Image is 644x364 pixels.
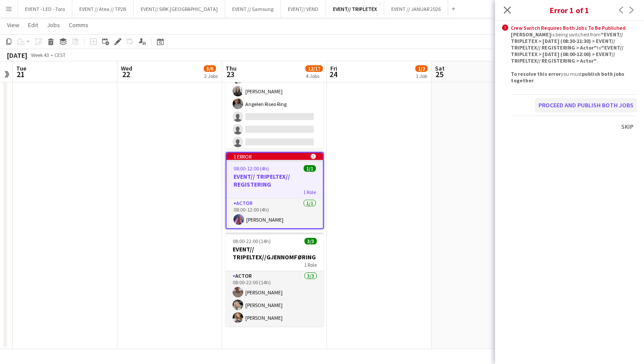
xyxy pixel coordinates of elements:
[25,19,42,31] a: Edit
[226,153,323,160] div: 1 error
[7,21,19,29] span: View
[305,65,323,72] span: 12/17
[330,64,337,72] span: Fri
[281,0,326,18] button: EVENT// VEND
[226,271,324,326] app-card-role: Actor3/308:00-22:00 (14h)[PERSON_NAME][PERSON_NAME][PERSON_NAME]
[15,69,26,79] span: 21
[43,19,64,31] a: Jobs
[511,31,623,51] b: "EVENT// TRIPLETEX > [DATE] (08:30-11:30) > EVENT// TRIPELTEX// REGISTERING > Actor"
[134,0,225,18] button: EVENT// SIRK [GEOGRAPHIC_DATA]
[511,44,623,64] b: "EVENT// TRIPLETEX > [DATE] (08:00-12:00) > EVENT// TRIPELTEX// REGISTERING > Actor"
[69,21,88,29] span: Comms
[226,173,323,188] h3: EVENT// TRIPELTEX// REGISTERING
[415,65,428,72] span: 1/2
[304,238,317,244] span: 3/3
[16,64,26,72] span: Tue
[303,189,316,195] span: 1 Role
[121,64,132,72] span: Wed
[435,64,445,72] span: Sat
[306,73,322,79] div: 4 Jobs
[226,152,324,229] app-job-card: 1 error 08:00-12:00 (4h)1/1EVENT// TRIPELTEX// REGISTERING1 RoleActor1/108:00-12:00 (4h)[PERSON_N...
[226,198,323,228] app-card-role: Actor1/108:00-12:00 (4h)[PERSON_NAME]
[7,51,27,60] div: [DATE]
[326,0,384,18] button: EVENT// TRIPLETEX
[233,238,271,244] span: 08:00-22:00 (14h)
[18,0,72,18] button: EVENT - LED - Toro
[226,57,324,151] app-card-role: Actor1I3/608:30-11:30 (3h)[PERSON_NAME][PERSON_NAME]Angelen Riseo Ring
[511,31,637,84] div: is being switched from to . you must .
[204,65,216,72] span: 5/6
[535,98,637,112] button: Proceed and publish both jobs
[65,19,92,31] a: Comms
[511,31,551,38] b: [PERSON_NAME]
[384,0,448,18] button: EVENT // JANUAR 2026
[226,233,324,326] app-job-card: 08:00-22:00 (14h)3/3EVENT// TRIPELTEX//GJENNOMFØRING1 RoleActor3/308:00-22:00 (14h)[PERSON_NAME][...
[224,69,237,79] span: 23
[511,71,561,77] b: To resolve this error
[416,73,427,79] div: 1 Job
[234,165,269,172] span: 08:00-12:00 (4h)
[511,71,624,84] b: publish both jobs together
[226,64,237,72] span: Thu
[225,0,281,18] button: EVENT // Samsung
[47,21,60,29] span: Jobs
[434,69,445,79] span: 25
[29,52,51,58] span: Week 43
[329,69,337,79] span: 24
[72,0,134,18] button: EVENT // Atea // TP2B
[618,120,637,134] button: Skip
[304,165,316,172] span: 1/1
[226,245,324,261] h3: EVENT// TRIPELTEX//GJENNOMFØRING
[28,21,38,29] span: Edit
[204,73,218,79] div: 2 Jobs
[495,4,644,16] h3: Error 1 of 1
[226,19,324,148] app-job-card: Updated08:00-14:00 (6h)4/7EVENT// TRIPELTEX// REGISTERING2 RolesActor1/108:00-14:00 (6h)[PERSON_N...
[54,52,66,58] div: CEST
[511,25,637,31] div: Crew Switch Requires Both Jobs To Be Published
[4,19,23,31] a: View
[304,262,317,268] span: 1 Role
[120,69,132,79] span: 22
